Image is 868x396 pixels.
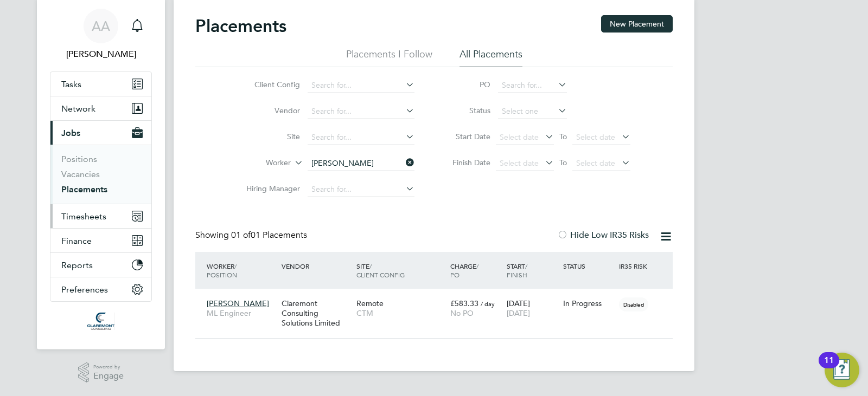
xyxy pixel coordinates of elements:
span: Afzal Ahmed [50,48,152,61]
span: [PERSON_NAME] [207,298,269,308]
span: Finance [61,236,92,246]
button: Network [50,96,151,120]
span: £583.33 [450,298,478,308]
a: Go to home page [50,313,152,330]
input: Search for... [308,78,414,93]
input: Search for... [308,104,414,119]
span: 01 of [231,230,251,241]
div: 11 [824,360,834,374]
span: Network [61,103,95,114]
span: / Client Config [356,262,405,279]
button: Jobs [50,121,151,145]
span: 01 Placements [231,230,307,241]
div: [DATE] [504,293,560,323]
a: Tasks [50,72,151,96]
div: Worker [204,256,279,284]
span: Select date [576,158,615,168]
span: ML Engineer [207,308,276,318]
button: Reports [50,253,151,277]
span: No PO [450,308,474,318]
span: Select date [576,132,615,142]
a: Powered byEngage [78,362,124,383]
span: Timesheets [61,211,106,222]
span: Powered by [93,362,124,372]
button: New Placement [601,15,673,33]
span: To [556,155,570,170]
span: Reports [61,260,93,270]
div: Showing [195,230,309,241]
label: Finish Date [442,158,490,167]
button: Timesheets [50,204,151,228]
input: Search for... [308,130,414,145]
input: Search for... [308,182,414,197]
label: Hiring Manager [238,184,300,193]
label: Site [238,132,300,141]
img: claremontconsulting1-logo-retina.png [87,313,114,330]
a: Vacancies [61,169,100,179]
span: [DATE] [507,308,530,318]
label: Start Date [442,132,490,141]
span: AA [92,19,110,33]
span: Select date [500,132,539,142]
div: Vendor [279,256,354,276]
div: Start [504,256,560,284]
li: All Placements [459,48,522,67]
span: / PO [450,262,478,279]
div: IR35 Risk [616,256,654,276]
span: Remote [356,298,384,308]
label: Vendor [238,106,300,115]
input: Search for... [498,78,567,93]
button: Open Resource Center, 11 new notifications [825,353,859,387]
h2: Placements [195,15,286,37]
span: Engage [93,372,124,381]
span: Disabled [619,297,648,311]
label: PO [442,80,490,89]
label: Hide Low IR35 Risks [557,230,649,241]
div: Site [354,256,448,284]
span: Jobs [61,128,80,138]
span: Tasks [61,79,81,89]
label: Status [442,106,490,115]
div: Jobs [50,145,151,204]
div: Claremont Consulting Solutions Limited [279,293,354,334]
span: Preferences [61,284,108,295]
span: / day [481,300,495,308]
span: / Finish [507,262,527,279]
span: To [556,129,570,144]
div: Status [560,256,617,276]
button: Finance [50,229,151,252]
a: AA[PERSON_NAME] [50,9,152,61]
input: Search for... [308,156,414,171]
input: Select one [498,104,567,119]
a: Placements [61,184,107,194]
label: Worker [228,158,291,168]
div: Charge [448,256,504,284]
li: Placements I Follow [346,48,432,67]
a: Positions [61,154,97,164]
span: Select date [500,158,539,168]
div: In Progress [563,298,614,308]
span: / Position [207,262,237,279]
a: [PERSON_NAME]ML EngineerClaremont Consulting Solutions LimitedRemoteCTM£583.33 / dayNo PO[DATE][D... [204,293,673,302]
button: Preferences [50,277,151,301]
label: Client Config [238,80,300,89]
span: CTM [356,308,445,318]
